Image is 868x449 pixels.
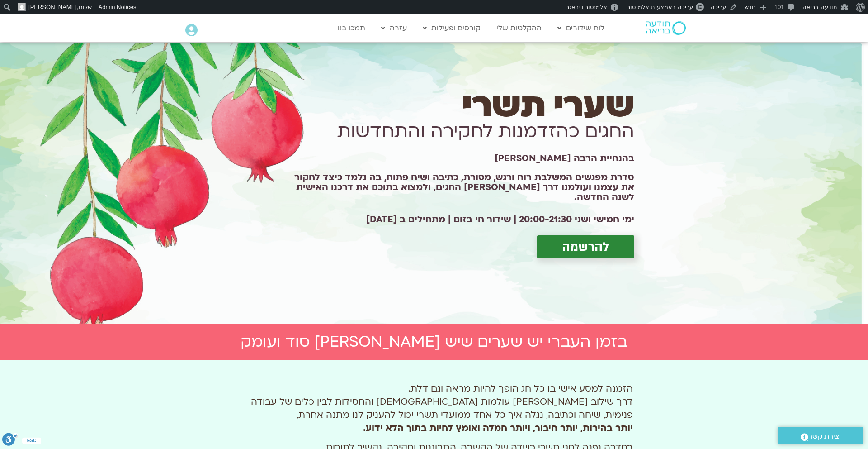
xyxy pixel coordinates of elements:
[28,4,77,10] span: [PERSON_NAME]
[553,19,609,37] a: לוח שידורים
[808,430,841,443] span: יצירת קשר
[562,240,609,254] span: להרשמה
[408,382,633,395] span: הזמנה למסע אישי בו כל חג הופך להיות מראה וגם דלת.
[492,19,546,37] a: ההקלטות שלי
[280,93,634,119] h1: שערי תשרי
[333,19,370,37] a: תמכו בנו
[280,157,634,160] h1: בהנחיית הרבה [PERSON_NAME]
[646,21,686,35] img: תודעה בריאה
[363,422,633,434] b: יותר בהירות, יותר חיבור, ויותר חמלה ואומץ לחיות בתוך הלא ידוע.
[280,172,634,202] h1: סדרת מפגשים המשלבת רוח ורגש, מסורת, כתיבה ושיח פתוח, בה נלמד כיצד לחקור את עצמנו ועולמנו דרך [PER...
[627,4,693,10] span: עריכה באמצעות אלמנטור
[377,19,411,37] a: עזרה
[418,19,485,37] a: קורסים ופעילות
[280,119,634,144] h1: החגים כהזדמנות לחקירה והתחדשות
[251,396,633,421] span: דרך שילוב [PERSON_NAME] עולמות [DEMOGRAPHIC_DATA] והחסידות לבין כלים של עבודה פנימית, שיחה וכתיבה...
[778,427,863,444] a: יצירת קשר
[537,235,634,258] a: להרשמה
[181,333,687,351] h2: בזמן העברי יש שערים שיש [PERSON_NAME] סוד ועומק
[280,215,634,224] h2: ימי חמישי ושני 20:00-21:30 | שידור חי בזום | מתחילים ב [DATE]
